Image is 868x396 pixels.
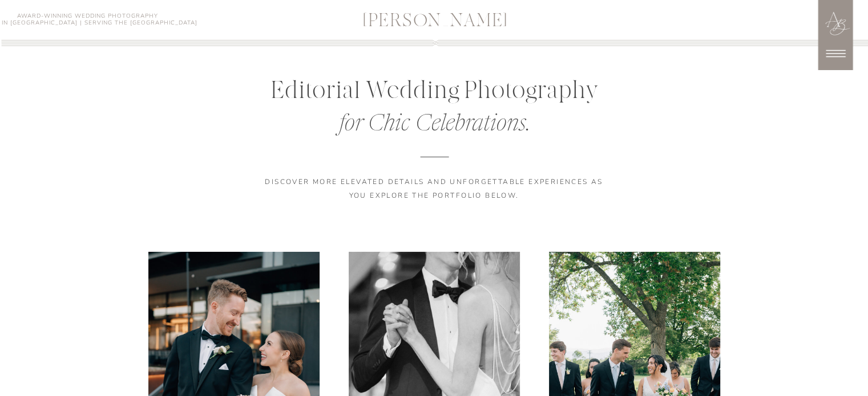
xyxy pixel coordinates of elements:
[339,113,530,136] i: for Chic Celebrations.
[301,12,571,33] a: [PERSON_NAME]
[128,79,741,106] p: Editorial Wedding Photography
[257,175,611,197] p: Discover more elevated details and unforgettable experiences as you explore the portfolio below​​...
